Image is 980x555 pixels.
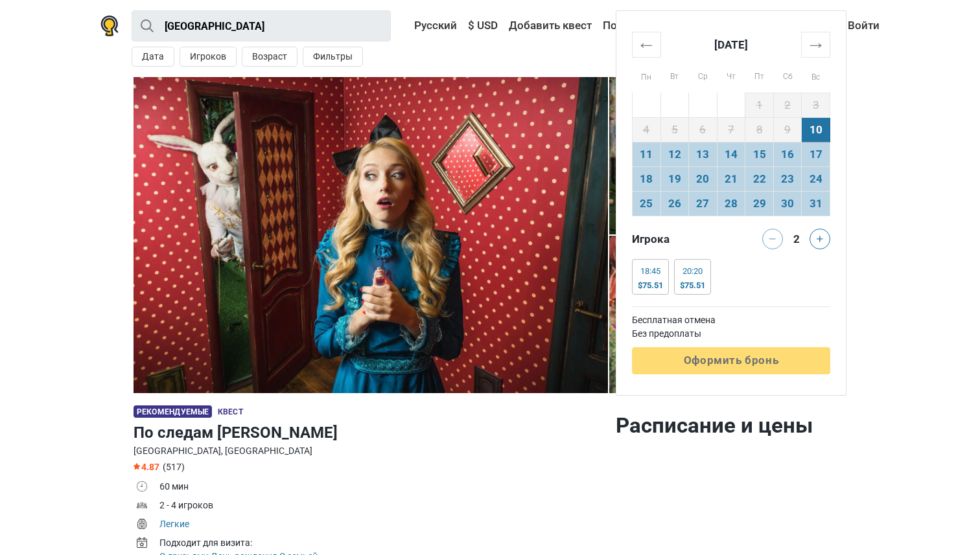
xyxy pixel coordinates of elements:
th: ← [633,32,661,57]
td: 12 [660,142,689,166]
td: 9 [773,117,802,142]
td: 20 [689,166,717,191]
td: 6 [689,117,717,142]
th: Вс [802,57,830,93]
span: Квест [218,407,243,416]
td: 22 [745,166,774,191]
a: Войти [845,14,880,38]
td: 14 [717,142,745,166]
td: 25 [633,191,661,216]
td: Бесплатная отмена [632,313,830,327]
td: 15 [745,142,774,166]
td: 30 [773,191,802,216]
a: По следам Алисы photo 3 [609,77,846,234]
span: (517) [163,462,185,472]
td: 2 [773,93,802,117]
td: 26 [660,191,689,216]
td: 4 [633,117,661,142]
img: По следам Алисы photo 5 [609,236,846,393]
div: Подходит для визита: [159,536,605,550]
span: Рекомендуемые [134,405,212,418]
td: 7 [717,117,745,142]
button: Возраст [242,47,297,67]
td: 3 [802,93,830,117]
td: 60 мин [159,479,605,497]
td: 8 [745,117,774,142]
td: 24 [802,166,830,191]
div: 2 [789,229,804,247]
img: По следам Алисы photo 4 [609,77,846,234]
th: [DATE] [660,32,802,57]
td: 10 [802,117,830,142]
th: Ср [689,57,717,93]
a: Русский [402,14,460,38]
a: Легкие [159,519,189,529]
span: 4.87 [134,462,159,472]
a: $ USD [465,14,501,38]
img: Star [134,463,140,470]
td: 31 [802,191,830,216]
td: 19 [660,166,689,191]
td: 27 [689,191,717,216]
td: 17 [802,142,830,166]
td: 28 [717,191,745,216]
td: 1 [745,93,774,117]
div: 18:45 [638,266,663,277]
td: 2 - 4 игроков [159,497,605,516]
div: 20:20 [680,266,705,277]
button: Фильтры [303,47,363,67]
div: [GEOGRAPHIC_DATA], [GEOGRAPHIC_DATA] [134,444,605,458]
td: 29 [745,191,774,216]
h2: Расписание и цены [616,413,846,438]
td: 13 [689,142,717,166]
input: Попробуйте “Лондон” [132,10,391,41]
img: По следам Алисы photo 10 [134,77,608,393]
td: 11 [633,142,661,166]
h1: По следам [PERSON_NAME] [134,421,605,444]
th: Чт [717,57,745,93]
td: Без предоплаты [632,327,830,341]
a: По следам Алисы photo 9 [134,77,608,393]
a: По следам Алисы photo 4 [609,236,846,393]
a: Подарочная карта [600,14,701,38]
td: 21 [717,166,745,191]
th: Пт [745,57,774,93]
img: Nowescape logo [100,16,119,36]
div: Игрока [627,229,731,249]
button: Игроков [180,47,237,67]
td: 16 [773,142,802,166]
td: 23 [773,166,802,191]
th: Вт [660,57,689,93]
button: Дата [132,47,174,67]
a: Добавить квест [506,14,595,38]
th: → [802,32,830,57]
td: 18 [633,166,661,191]
img: Русский [405,21,414,30]
th: Пн [633,57,661,93]
div: $75.51 [638,280,663,291]
th: Сб [773,57,802,93]
td: 5 [660,117,689,142]
div: $75.51 [680,280,705,291]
